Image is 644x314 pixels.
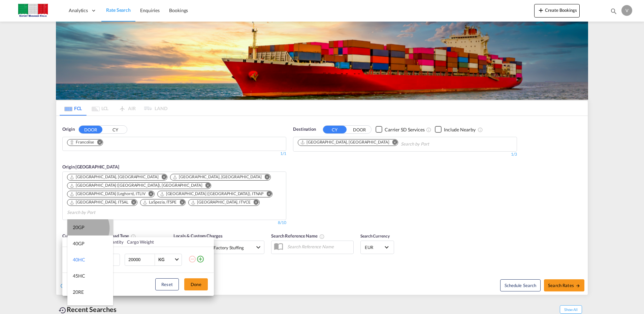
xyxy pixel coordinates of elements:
div: 40RE [73,305,84,312]
div: 20GP [73,224,85,231]
div: 40HC [73,256,85,263]
div: 40GP [73,240,85,247]
div: 20RE [73,289,84,295]
div: 45HC [73,273,85,279]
